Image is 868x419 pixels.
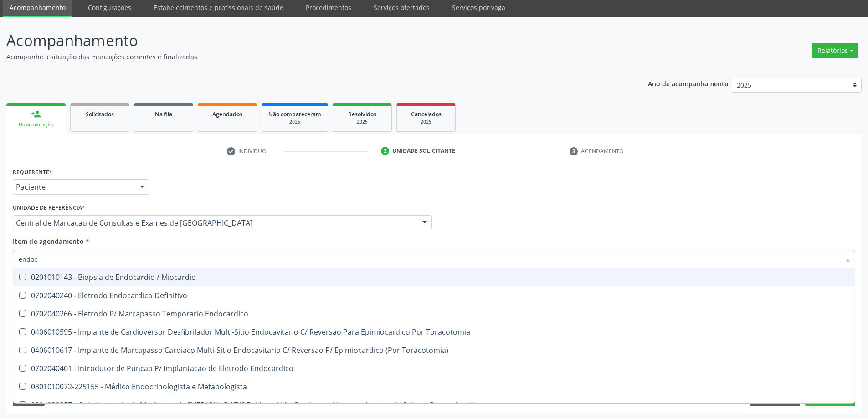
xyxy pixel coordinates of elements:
[6,29,605,52] p: Acompanhamento
[212,110,242,118] span: Agendados
[19,310,849,317] div: 0702040266 - Eletrodo P/ Marcapasso Temporario Endocardico
[268,110,321,118] span: Não compareceram
[268,119,321,125] div: 2025
[155,110,172,118] span: Na fila
[648,78,729,89] p: Ano de acompanhamento
[19,328,849,336] div: 0406010595 - Implante de Cardioversor Desfibrilador Multi-Sitio Endocavitario C/ Reversao Para Ep...
[19,347,849,354] div: 0406010617 - Implante de Marcapasso Cardiaco Multi-Sitio Endocavitario C/ Reversao P/ Epimiocardi...
[13,237,84,246] span: Item de agendamento
[392,147,455,155] div: Unidade solicitante
[13,121,59,128] div: Nova marcação
[19,401,849,409] div: 0304020257 - Quimioterapia de Metástase de [MEDICAL_DATA] Epidermóide/Carcinoma Neuroendocrino de...
[86,110,114,118] span: Solicitados
[19,274,849,281] div: 0201010143 - Biopsia de Endocardio / Miocardio
[403,119,449,125] div: 2025
[19,250,840,268] input: Buscar por procedimentos
[411,110,442,118] span: Cancelados
[812,43,858,58] button: Relatórios
[19,365,849,372] div: 0702040401 - Introdutor de Puncao P/ Implantacao de Eletrodo Endocardico
[13,165,52,179] label: Requerente
[13,201,85,215] label: Unidade de referência
[6,52,605,62] p: Acompanhe a situação das marcações correntes e finalizadas
[16,218,413,228] span: Central de Marcacao de Consultas e Exames de [GEOGRAPHIC_DATA]
[16,182,131,191] span: Paciente
[348,110,376,118] span: Resolvidos
[339,119,385,125] div: 2025
[31,109,41,119] div: person_add
[381,147,389,155] div: 2
[19,292,849,299] div: 0702040240 - Eletrodo Endocardico Definitivo
[19,383,849,390] div: 0301010072-225155 - Médico Endocrinologista e Metabologista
